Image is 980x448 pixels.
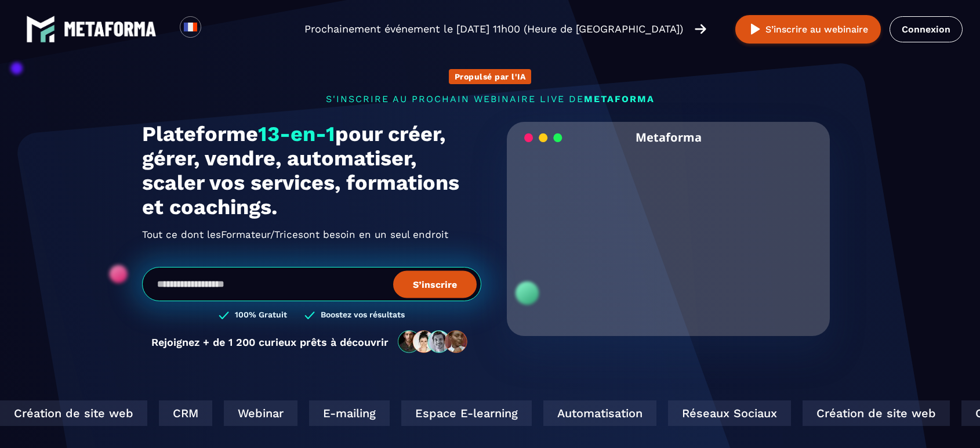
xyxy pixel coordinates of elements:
[304,21,683,37] p: Prochainement événement le [DATE] 11h00 (Heure de [GEOGRAPHIC_DATA])
[321,310,405,321] h3: Boostez vos résultats
[803,400,950,426] div: Création de site web
[516,153,821,305] video: Your browser does not support the video tag.
[224,400,297,426] div: Webinar
[26,15,55,44] img: logo
[142,225,481,244] h2: Tout ce dont les ont besoin en un seul endroit
[455,72,526,81] p: Propulsé par l'IA
[219,310,229,321] img: checked
[401,400,532,426] div: Espace E-learning
[183,20,198,34] img: fr
[394,330,472,354] img: community-people
[890,16,963,42] a: Connexion
[159,400,212,426] div: CRM
[221,225,303,244] span: Formateur/Trices
[142,122,481,219] h1: Plateforme pour créer, gérer, vendre, automatiser, scaler vos services, formations et coachings.
[142,93,838,104] p: s'inscrire au prochain webinaire live de
[636,122,702,153] h2: Metaforma
[309,400,390,426] div: E-mailing
[304,310,315,321] img: checked
[393,270,477,298] button: S’inscrire
[735,15,881,44] button: S’inscrire au webinaire
[584,93,655,104] span: METAFORMA
[201,16,230,42] div: Search for option
[748,22,763,37] img: play
[64,21,157,37] img: logo
[235,310,287,321] h3: 100% Gratuit
[668,400,791,426] div: Réseaux Sociaux
[543,400,656,426] div: Automatisation
[211,22,220,36] input: Search for option
[151,336,389,348] p: Rejoignez + de 1 200 curieux prêts à découvrir
[258,122,335,146] span: 13-en-1
[524,132,562,143] img: loading
[695,23,706,35] img: arrow-right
